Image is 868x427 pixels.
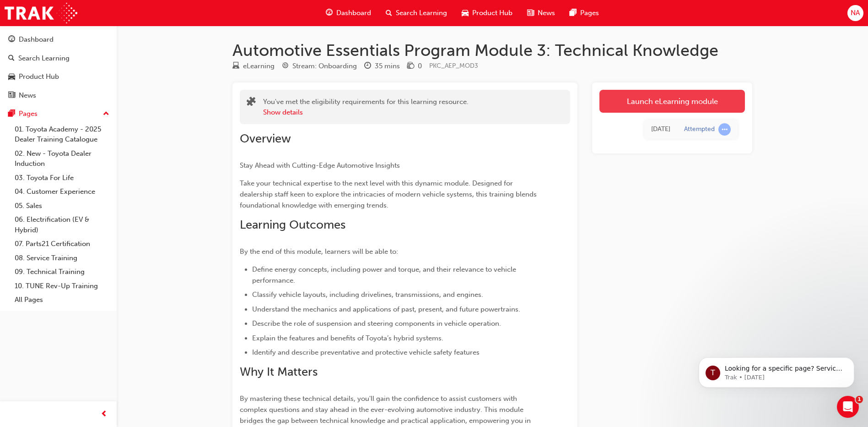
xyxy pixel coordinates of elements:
[580,8,599,18] span: Pages
[240,247,398,256] span: By the end of this module, learners will be able to:
[8,36,15,44] span: guage-icon
[418,61,422,71] div: 0
[5,3,77,23] img: Trak
[8,73,15,81] span: car-icon
[252,265,518,285] span: Define energy concepts, including power and torque, and their relevance to vehicle performance.
[8,110,15,118] span: pages-icon
[232,40,752,60] h1: Automotive Essentials Program Module 3: Technical Knowledge
[11,147,113,171] a: 02. New - Toyota Dealer Induction
[4,105,113,122] button: Pages
[19,34,54,45] div: Dashboard
[8,55,15,63] span: search-icon
[684,125,715,134] div: Attempted
[292,61,357,71] div: Stream: Onboarding
[562,4,606,22] a: pages-iconPages
[232,60,275,72] div: Type
[378,4,454,22] a: search-iconSearch Learning
[520,4,562,22] a: news-iconNews
[685,338,868,402] iframe: Intercom notifications message
[851,8,860,18] span: NA
[454,4,520,22] a: car-iconProduct Hub
[11,293,113,307] a: All Pages
[11,213,113,237] a: 06. Electrification (EV & Hybrid)
[407,60,422,72] div: Price
[252,334,443,342] span: Explain the features and benefits of Toyota’s hybrid systems.
[364,60,400,72] div: Duration
[103,108,109,120] span: up-icon
[252,348,480,356] span: Identify and describe preventative and protective vehicle safety features
[282,60,357,72] div: Stream
[4,87,113,104] a: News
[18,53,70,64] div: Search Learning
[232,62,239,71] span: learningResourceType_ELEARNING-icon
[247,98,256,108] span: puzzle-icon
[4,68,113,85] a: Product Hub
[240,218,345,232] span: Learning Outcomes
[252,305,520,313] span: Understand the mechanics and applications of past, present, and future powertrains.
[240,365,318,379] span: Why It Matters
[472,8,512,18] span: Product Hub
[11,171,113,185] a: 03. Toyota For Life
[8,92,15,100] span: news-icon
[375,61,400,71] div: 35 mins
[856,396,863,403] span: 1
[263,97,469,117] div: You've met the eligibility requirements for this learning resource.
[386,7,392,19] span: search-icon
[240,179,539,209] span: Take your technical expertise to the next level with this dynamic module. Designed for dealership...
[252,290,483,299] span: Classify vehicle layouts, including drivelines, transmissions, and engines.
[326,7,333,19] span: guage-icon
[364,62,371,71] span: clock-icon
[599,90,745,113] a: Launch eLearning module
[11,185,113,199] a: 04. Customer Experience
[837,396,859,418] iframe: Intercom live chat
[243,61,275,71] div: eLearning
[252,319,501,328] span: Describe the role of suspension and steering components in vehicle operation.
[570,7,577,19] span: pages-icon
[19,71,59,82] div: Product Hub
[462,7,469,19] span: car-icon
[407,62,414,71] span: money-icon
[847,5,863,21] button: NA
[11,265,113,279] a: 09. Technical Training
[11,279,113,293] a: 10. TUNE Rev-Up Training
[240,161,400,170] span: Stay Ahead with Cutting-Edge Automotive Insights
[527,7,534,19] span: news-icon
[19,90,36,101] div: News
[11,237,113,251] a: 07. Parts21 Certification
[11,199,113,213] a: 05. Sales
[396,8,447,18] span: Search Learning
[429,62,478,70] span: Learning resource code
[651,124,670,135] div: Fri Sep 26 2025 16:15:37 GMT+1000 (Australian Eastern Standard Time)
[11,251,113,265] a: 08. Service Training
[336,8,371,18] span: Dashboard
[4,29,113,105] button: DashboardSearch LearningProduct HubNews
[101,409,108,420] span: prev-icon
[263,107,303,118] button: Show details
[240,131,291,146] span: Overview
[282,62,289,71] span: target-icon
[718,123,731,136] span: learningRecordVerb_ATTEMPT-icon
[4,50,113,67] a: Search Learning
[19,109,38,119] div: Pages
[318,4,378,22] a: guage-iconDashboard
[11,122,113,147] a: 01. Toyota Academy - 2025 Dealer Training Catalogue
[4,31,113,48] a: Dashboard
[538,8,555,18] span: News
